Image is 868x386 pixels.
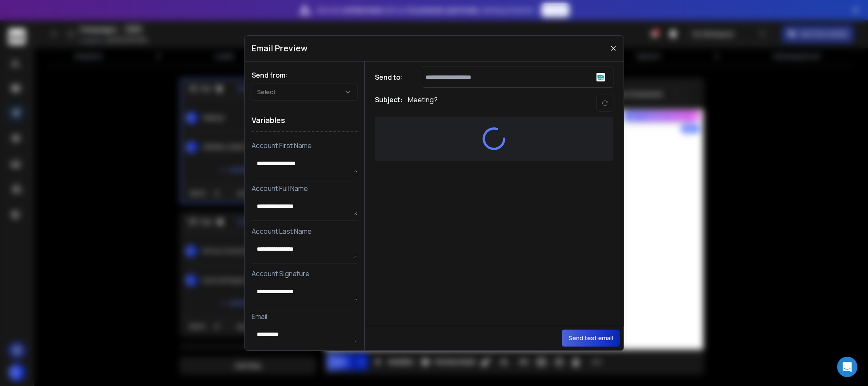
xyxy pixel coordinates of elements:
p: Email [252,311,358,322]
h1: Send from: [252,70,358,80]
h1: Subject: [375,95,403,112]
p: Meeting? [408,95,438,112]
button: Send test email [562,330,620,347]
h1: Variables [252,109,358,132]
h1: Email Preview [252,42,308,54]
div: Open Intercom Messenger [837,357,857,377]
p: Account First Name [252,140,358,151]
p: Account Full Name [252,183,358,193]
h1: Send to: [375,72,409,82]
p: Account Signature [252,269,358,279]
p: Account Last Name [252,226,358,236]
